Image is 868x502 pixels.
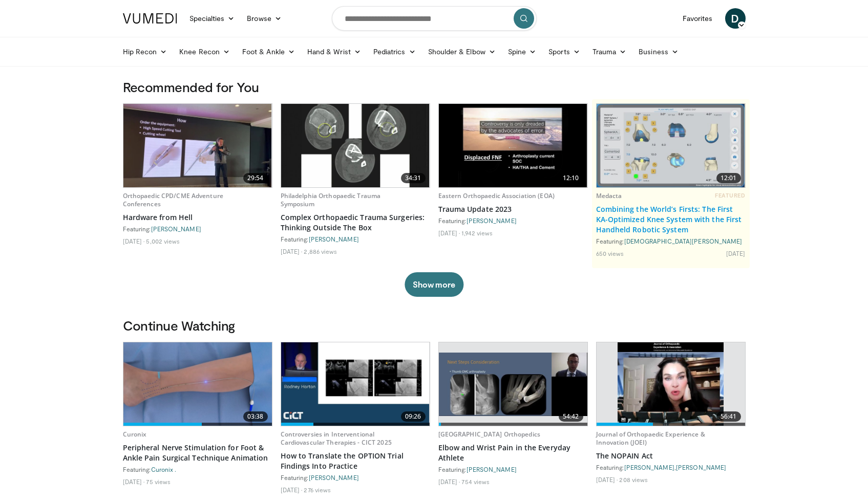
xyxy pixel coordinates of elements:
li: 650 views [596,249,624,257]
a: Medacta [596,191,622,200]
li: [DATE] [726,249,746,257]
a: 03:38 [123,342,272,426]
div: Featuring: [281,473,430,482]
button: Show more [405,272,463,297]
a: [PERSON_NAME] [309,235,359,243]
a: Trauma [586,41,633,62]
a: Hip Recon [117,41,174,62]
span: 03:38 [243,411,268,422]
a: Hardware from Hell [123,212,272,223]
img: bf3f24eb-7ee4-45d4-b081-26e118abf179.620x360_q85_upscale.jpg [439,353,587,416]
a: Sports [542,41,586,62]
a: D [725,8,746,29]
a: Journal of Orthopaedic Experience & Innovation (JOEI) [596,430,705,447]
a: [DEMOGRAPHIC_DATA][PERSON_NAME] [624,237,743,245]
li: [DATE] [596,475,618,484]
a: Curonix . [151,466,177,473]
li: 754 views [461,477,490,486]
a: Browse [241,8,288,29]
a: 09:26 [281,342,430,426]
img: 73042a39-faa0-4cce-aaf4-9dbc875de030.620x360_q85_upscale.jpg [123,342,272,426]
a: Orthopaedic CPD/CME Adventure Conferences [123,191,223,208]
span: 34:31 [401,173,426,183]
div: Featuring: [596,237,746,245]
div: Featuring: [123,225,272,233]
h3: Continue Watching [123,317,746,334]
img: aaf1b7f9-f888-4d9f-a252-3ca059a0bd02.620x360_q85_upscale.jpg [597,104,745,187]
div: Featuring: , [596,463,746,471]
a: Elbow and Wrist Pain in the Everyday Athlete [438,443,588,463]
img: 4fc1c8ca-a872-49b0-bb78-635e539c8379.620x360_q85_upscale.jpg [281,342,430,426]
li: [DATE] [281,247,303,255]
img: cdc51716-2262-4d8d-b7c7-138a37460ba7.620x360_q85_upscale.jpg [618,342,724,426]
a: 12:01 [597,104,745,187]
a: Spine [502,41,542,62]
img: 9d8fa158-8430-4cd3-8233-a15ec9665979.620x360_q85_upscale.jpg [439,104,587,187]
a: Foot & Ankle [236,41,301,62]
img: ef490566-bff6-4c49-9147-5f97bf753900.620x360_q85_upscale.jpg [281,104,430,187]
a: 29:54 [123,104,272,187]
span: 12:01 [716,173,741,183]
li: [DATE] [438,229,460,237]
a: How to Translate the OPTION Trial Findings Into Practice [281,451,430,471]
a: Eastern Orthopaedic Association (EOA) [438,191,555,200]
li: [DATE] [281,486,303,494]
a: Combining the World’s Firsts: The First KA-Optimized Knee System with the First Handheld Robotic ... [596,204,746,235]
li: 2,886 views [304,247,337,255]
span: 29:54 [243,173,268,183]
li: 276 views [304,486,331,494]
a: Shoulder & Elbow [422,41,502,62]
a: Curonix [123,430,147,439]
a: 34:31 [281,104,430,187]
li: [DATE] [438,477,460,486]
div: Featuring: [438,465,588,473]
div: Featuring: [438,216,588,225]
a: [PERSON_NAME] [151,225,201,232]
span: FEATURED [715,192,745,199]
a: Peripheral Nerve Stimulation for Foot & Ankle Pain Surgical Technique Animation [123,443,272,463]
input: Search topics, interventions [332,6,537,31]
a: [PERSON_NAME] [676,464,726,471]
span: 09:26 [401,411,426,422]
a: Trauma Update 2023 [438,204,588,214]
a: Complex Orthopaedic Trauma Surgeries: Thinking Outside The Box [281,212,430,233]
li: 75 views [146,477,171,486]
li: 1,942 views [461,229,493,237]
a: 54:42 [439,342,587,426]
a: [PERSON_NAME] [309,474,359,481]
h3: Recommended for You [123,79,746,95]
a: [PERSON_NAME] [467,217,517,224]
a: The NOPAIN Act [596,451,746,461]
a: Business [632,41,685,62]
a: [PERSON_NAME] [624,464,674,471]
a: Favorites [676,8,719,29]
a: 56:41 [597,342,745,426]
a: Specialties [183,8,241,29]
a: Controversies in Interventional Cardiovascular Therapies - CICT 2025 [281,430,392,447]
li: [DATE] [123,477,145,486]
a: Knee Recon [173,41,236,62]
span: 56:41 [716,411,741,422]
a: 12:10 [439,104,587,187]
div: Featuring: [281,235,430,243]
img: VuMedi Logo [123,13,177,24]
div: Featuring: [123,465,272,473]
li: 5,002 views [146,237,180,245]
img: 60775afc-ffda-4ab0-8851-c93795a251ec.620x360_q85_upscale.jpg [123,104,272,187]
a: [GEOGRAPHIC_DATA] Orthopedics [438,430,540,439]
span: 12:10 [559,173,583,183]
a: Philadelphia Orthopaedic Trauma Symposium [281,191,381,208]
a: Hand & Wrist [301,41,367,62]
a: [PERSON_NAME] [467,466,517,473]
span: 54:42 [559,411,583,422]
li: [DATE] [123,237,145,245]
li: 208 views [619,475,648,484]
a: Pediatrics [367,41,422,62]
